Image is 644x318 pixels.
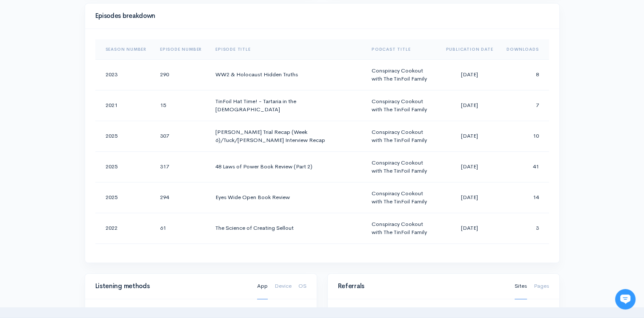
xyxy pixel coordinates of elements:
[365,39,439,60] th: Sort column
[365,243,439,274] td: Conspiracy Cookout with The TinFoil Family
[95,90,153,121] td: 2021
[209,182,365,213] td: Eyes Wide Open Book Review
[500,213,549,243] td: 3
[13,41,157,55] h1: Hi 👋
[500,151,549,182] td: 41
[95,39,153,60] th: Sort column
[153,121,209,151] td: 307
[365,182,439,213] td: Conspiracy Cookout with The TinFoil Family
[439,90,500,121] td: [DATE]
[209,213,365,243] td: The Science of Creating Sellout
[257,273,268,299] a: App
[365,90,439,121] td: Conspiracy Cookout with The TinFoil Family
[209,39,365,60] th: Sort column
[13,113,157,130] button: New conversation
[500,121,549,151] td: 10
[153,182,209,213] td: 294
[95,243,153,274] td: 2025
[515,273,527,299] a: Sites
[153,90,209,121] td: 15
[95,59,153,90] td: 2023
[338,283,504,290] h4: Referrals
[439,151,500,182] td: [DATE]
[95,283,247,290] h4: Listening methods
[95,121,153,151] td: 2025
[95,182,153,213] td: 2025
[153,151,209,182] td: 317
[11,146,159,156] p: Find an answer quickly
[500,243,549,274] td: 13
[153,59,209,90] td: 290
[153,243,209,274] td: 316
[615,289,635,309] iframe: gist-messenger-bubble-iframe
[55,118,102,125] span: New conversation
[439,39,500,60] th: Sort column
[298,273,306,299] a: OS
[153,213,209,243] td: 61
[365,213,439,243] td: Conspiracy Cookout with The TinFoil Family
[95,213,153,243] td: 2022
[500,39,549,60] th: Sort column
[95,151,153,182] td: 2025
[365,59,439,90] td: Conspiracy Cookout with The TinFoil Family
[365,151,439,182] td: Conspiracy Cookout with The TinFoil Family
[209,59,365,90] td: WW2 & Holocaust Hidden Truths
[500,182,549,213] td: 14
[439,121,500,151] td: [DATE]
[500,59,549,90] td: 8
[439,59,500,90] td: [DATE]
[500,90,549,121] td: 7
[439,213,500,243] td: [DATE]
[153,39,209,60] th: Sort column
[534,273,549,299] a: Pages
[209,90,365,121] td: TinFoil Hat Time! - Tartaria in the [DEMOGRAPHIC_DATA]
[13,57,157,98] h2: Just let us know if you need anything and we'll be happy to help! 🙂
[365,121,439,151] td: Conspiracy Cookout with The TinFoil Family
[95,12,544,20] h4: Episodes breakdown
[25,160,152,177] input: Search articles
[209,243,365,274] td: [PERSON_NAME]'s Treason
[209,151,365,182] td: 48 Laws of Power Book Review (Part 2)
[275,273,292,299] a: Device
[209,121,365,151] td: [PERSON_NAME] Trial Recap (Week 6)/Tuck/[PERSON_NAME] Interview Recap
[439,243,500,274] td: [DATE]
[439,182,500,213] td: [DATE]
